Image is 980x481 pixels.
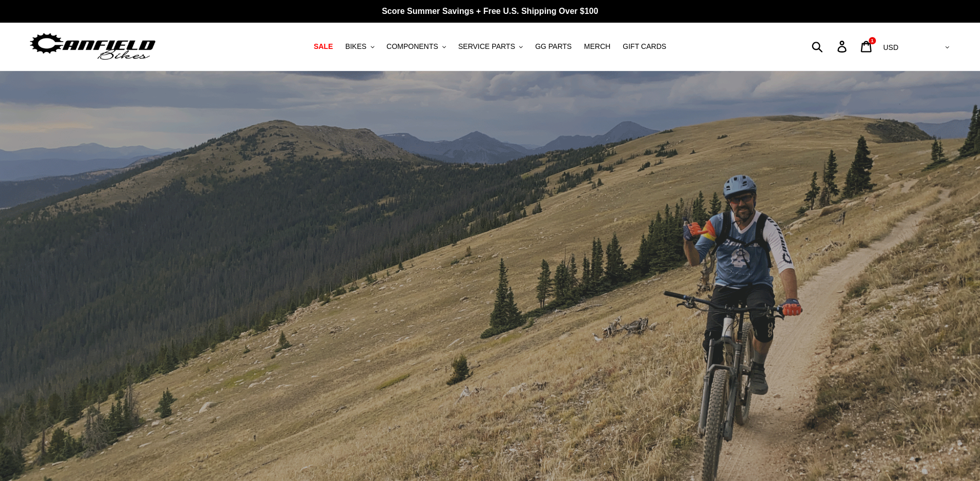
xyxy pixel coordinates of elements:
a: GG PARTS [530,40,577,54]
span: BIKES [345,42,366,51]
button: COMPONENTS [382,40,451,54]
span: 1 [871,38,873,43]
a: SALE [308,40,338,54]
span: MERCH [584,42,610,51]
span: GIFT CARDS [623,42,666,51]
a: GIFT CARDS [617,40,672,54]
span: SALE [314,42,333,51]
button: SERVICE PARTS [453,40,528,54]
a: 1 [855,36,879,58]
span: GG PARTS [535,42,572,51]
button: BIKES [340,40,379,54]
span: SERVICE PARTS [458,42,515,51]
a: MERCH [579,40,615,54]
span: COMPONENTS [387,42,438,51]
input: Search [817,35,844,58]
img: Canfield Bikes [28,30,157,63]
